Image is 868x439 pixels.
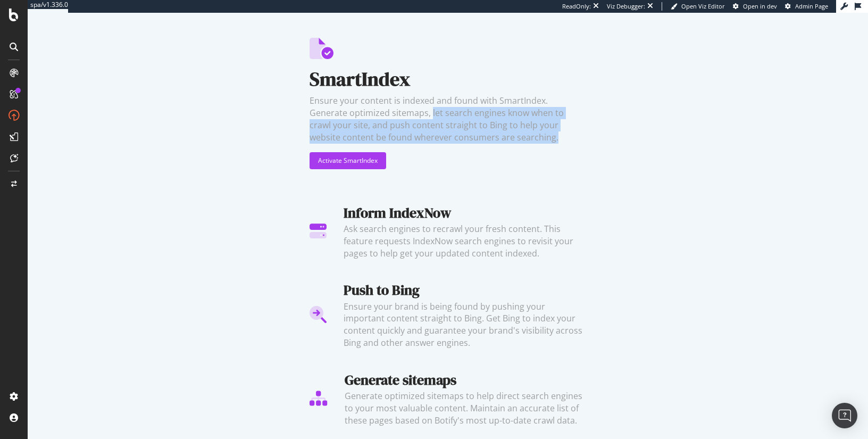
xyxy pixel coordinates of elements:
div: Push to Bing [344,280,586,300]
div: Generate optimized sitemaps to help direct search engines to your most valuable content. Maintain... [345,390,586,427]
a: Open in dev [733,2,777,11]
img: SmartIndex [310,38,333,59]
a: Admin Page [785,2,828,11]
button: Activate SmartIndex [310,152,386,169]
div: Ensure your brand is being found by pushing your important content straight to Bing. Get Bing to ... [344,301,586,349]
div: Open Intercom Messenger [832,403,857,428]
div: ReadOnly: [562,2,591,11]
div: Inform IndexNow [344,203,586,223]
span: Open in dev [743,2,777,10]
img: Generate sitemaps [310,370,328,427]
div: Activate SmartIndex [318,156,378,165]
a: Open Viz Editor [671,2,725,11]
span: Open Viz Editor [681,2,725,10]
span: Admin Page [795,2,828,10]
div: SmartIndex [310,65,586,93]
img: Inform IndexNow [310,203,327,260]
div: Viz Debugger: [607,2,645,11]
img: Push to Bing [310,280,327,349]
div: Ask search engines to recrawl your fresh content. This feature requests IndexNow search engines t... [344,223,586,260]
div: Ensure your content is indexed and found with SmartIndex. Generate optimized sitemaps, let search... [310,95,586,143]
div: Generate sitemaps [345,370,586,390]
